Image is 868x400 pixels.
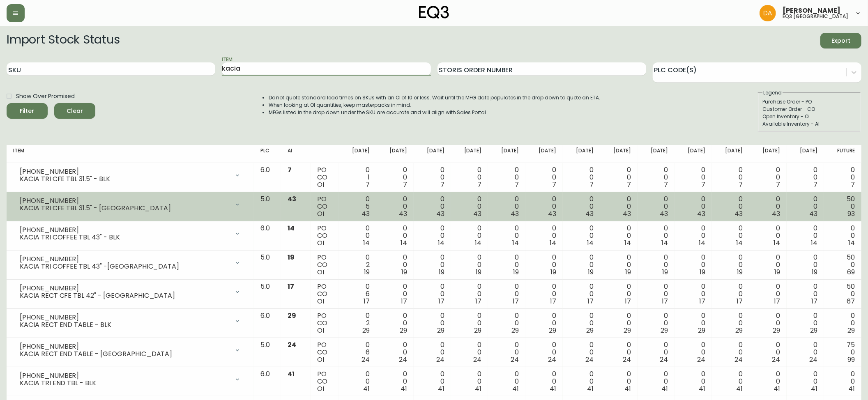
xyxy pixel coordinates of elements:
[495,312,519,334] div: 0 0
[824,145,861,163] th: Future
[420,225,444,247] div: 0 0
[552,180,556,189] span: 7
[793,254,817,276] div: 0 0
[600,145,638,163] th: [DATE]
[458,283,482,305] div: 0 0
[400,326,407,335] span: 29
[345,312,370,334] div: 0 2
[783,14,848,19] h5: eq3 [GEOGRAPHIC_DATA]
[624,326,631,335] span: 29
[339,145,376,163] th: [DATE]
[793,341,817,363] div: 0 0
[317,267,324,277] span: OI
[420,166,444,189] div: 0 0
[550,297,556,306] span: 17
[451,145,488,163] th: [DATE]
[774,267,780,277] span: 19
[317,195,332,218] div: PO CO
[488,145,525,163] th: [DATE]
[362,326,370,335] span: 29
[439,267,444,277] span: 19
[820,33,861,48] button: Export
[288,282,294,291] span: 17
[718,225,743,247] div: 0 0
[288,165,292,175] span: 7
[317,326,324,335] span: OI
[624,238,631,248] span: 14
[288,194,296,204] span: 43
[627,180,631,189] span: 7
[811,238,817,248] span: 14
[810,326,817,335] span: 29
[474,209,482,218] span: 43
[809,209,817,218] span: 43
[269,101,601,109] li: When looking at OI quantities, keep masterpacks in mind.
[848,238,855,248] span: 14
[254,163,281,192] td: 6.0
[13,195,247,214] div: [PHONE_NUMBER]KACIA TRI CFE TBL 31.5" - [GEOGRAPHIC_DATA]
[269,94,601,101] li: Do not quote standard lead times on SKUs with an OI of 10 or less. Wait until the MFG date popula...
[16,92,75,101] span: Show Over Promised
[625,267,631,277] span: 19
[13,283,247,301] div: [PHONE_NUMBER]KACIA RECT CFE TBL 42" - [GEOGRAPHIC_DATA]
[20,255,229,263] div: [PHONE_NUMBER]
[847,355,855,364] span: 99
[383,195,407,218] div: 0 0
[532,166,556,189] div: 0 0
[495,195,519,218] div: 0 0
[772,355,780,364] span: 24
[345,166,370,189] div: 0 1
[281,145,311,163] th: AI
[762,98,856,106] div: Purchase Order - PO
[532,341,556,363] div: 0 0
[607,254,631,276] div: 0 0
[682,283,706,305] div: 0 0
[438,238,444,248] span: 14
[701,180,705,189] span: 7
[495,254,519,276] div: 0 0
[254,309,281,338] td: 6.0
[20,205,229,212] div: KACIA TRI CFE TBL 31.5" - [GEOGRAPHIC_DATA]
[420,312,444,334] div: 0 0
[361,355,370,364] span: 24
[682,312,706,334] div: 0 0
[793,195,817,218] div: 0 0
[458,341,482,363] div: 0 0
[700,267,706,277] span: 19
[793,283,817,305] div: 0 0
[737,297,743,306] span: 17
[793,225,817,247] div: 0 0
[420,283,444,305] div: 0 0
[317,166,332,189] div: PO CO
[662,238,668,248] span: 14
[532,254,556,276] div: 0 0
[317,254,332,276] div: PO CO
[682,195,706,218] div: 0 0
[7,33,120,48] h2: Import Stock Status
[569,254,594,276] div: 0 0
[664,180,668,189] span: 7
[476,297,482,306] span: 17
[847,326,855,335] span: 29
[20,175,229,183] div: KACIA TRI CFE TBL 31.5" - BLK
[20,226,229,234] div: [PHONE_NUMBER]
[548,355,556,364] span: 24
[512,238,519,248] span: 14
[682,341,706,363] div: 0 0
[718,254,743,276] div: 0 0
[569,312,594,334] div: 0 0
[549,326,556,335] span: 29
[735,326,743,335] span: 29
[607,195,631,218] div: 0 0
[345,195,370,218] div: 0 5
[401,267,407,277] span: 19
[478,180,482,189] span: 7
[585,209,594,218] span: 43
[436,355,444,364] span: 24
[682,225,706,247] div: 0 0
[20,379,229,387] div: KACIA TRI END TBL - BLK
[756,283,780,305] div: 0 0
[607,283,631,305] div: 0 0
[383,312,407,334] div: 0 0
[698,326,706,335] span: 29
